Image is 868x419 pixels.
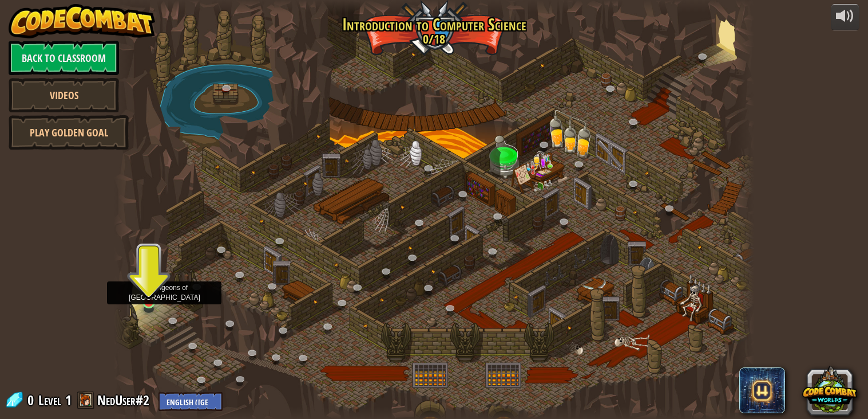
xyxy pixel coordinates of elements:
[65,391,72,409] span: 1
[38,391,61,410] span: Level
[9,115,129,150] a: Play Golden Goal
[831,4,859,30] button: Adjust volume
[9,41,119,75] a: Back to Classroom
[141,266,157,303] img: level-banner-unstarted.png
[97,391,153,409] a: NedUser#2
[27,391,37,409] span: 0
[9,4,155,38] img: CodeCombat - Learn how to code by playing a game
[9,78,119,112] a: Videos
